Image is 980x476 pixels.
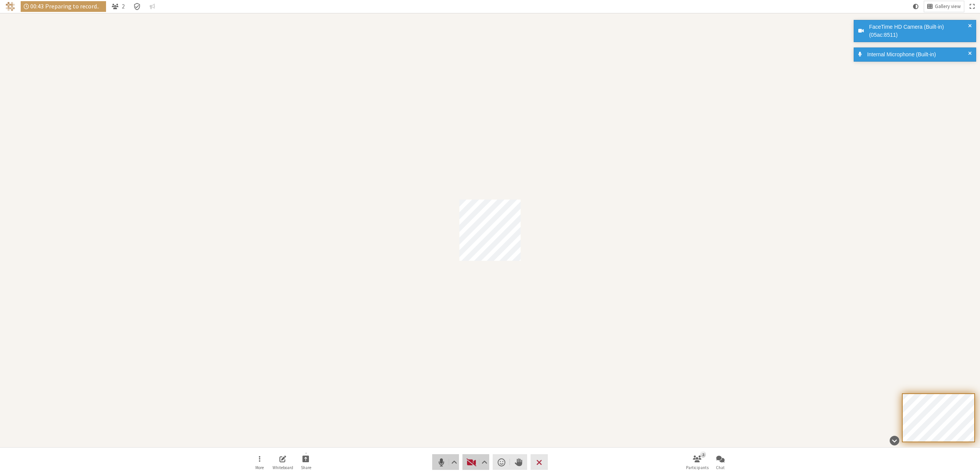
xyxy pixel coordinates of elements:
button: Using system theme [910,1,921,12]
span: Preparing to record [45,3,103,10]
span: 00:43 [30,3,44,10]
button: Open participant list [109,1,128,12]
div: 2 [700,451,706,457]
button: Leave meeting [531,454,548,470]
button: Change layout [924,1,964,12]
span: Participants [686,465,709,470]
button: Video setting [480,454,489,470]
img: Iotum [6,2,15,11]
button: Hide [887,432,902,449]
button: Start video (⌘+Shift+V) [462,454,489,470]
button: Open chat [710,452,731,473]
button: Start sharing [295,452,317,473]
span: Chat [716,465,725,470]
span: Whiteboard [273,465,293,470]
span: Share [301,465,311,470]
button: Send a reaction [493,454,510,470]
button: Raise hand [510,454,527,470]
span: .. [97,3,103,10]
span: 2 [122,3,125,10]
div: Meeting details Encryption enabled [130,1,144,12]
button: Open participant list [686,452,708,473]
button: Fullscreen [967,1,977,12]
div: FaceTime HD Camera (Built-in) (05ac:8511) [866,23,971,39]
span: More [255,465,264,470]
button: Conversation [147,1,158,12]
button: Audio settings [449,454,459,470]
div: Internal Microphone (Built-in) [864,51,971,59]
div: Recording may take up to a few minutes to start, please wait... [21,1,106,12]
button: Open menu [249,452,270,473]
span: Gallery view [935,4,961,10]
button: Mute (⌘+Shift+A) [432,454,459,470]
button: Open shared whiteboard [272,452,294,473]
